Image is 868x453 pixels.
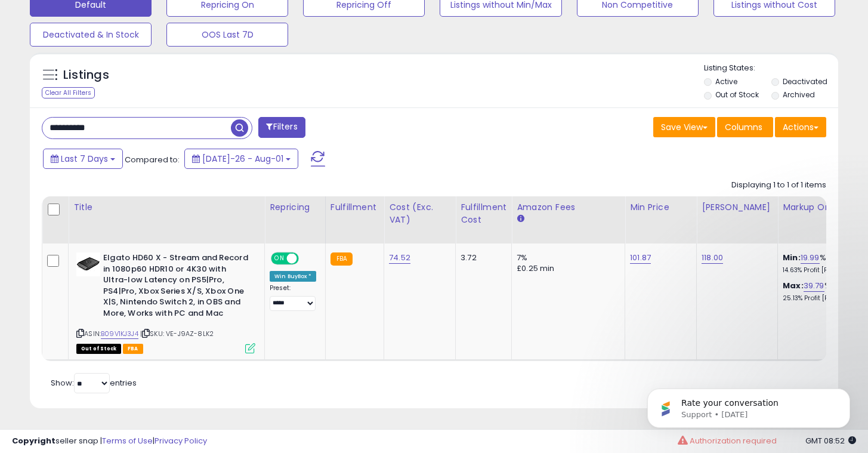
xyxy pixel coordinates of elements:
[43,149,123,169] button: Last 7 Days
[76,252,255,352] div: ASIN:
[166,23,288,47] button: OOS Last 7D
[51,377,137,389] span: Show: entries
[140,329,214,338] span: | SKU: VE-J9AZ-8LK2
[702,201,773,214] div: [PERSON_NAME]
[30,23,152,47] button: Deactivated & In Stock
[73,201,260,214] div: Title
[61,153,108,165] span: Last 7 Days
[731,180,826,191] div: Displaying 1 to 1 of 1 items
[702,252,723,264] a: 118.00
[725,121,762,133] span: Columns
[704,63,838,74] p: Listing States:
[783,252,801,263] b: Min:
[461,252,502,263] div: 3.72
[389,252,410,264] a: 74.52
[653,117,715,137] button: Save View
[270,201,320,214] div: Repricing
[330,252,353,266] small: FBA
[258,117,305,138] button: Filters
[155,435,207,446] a: Privacy Policy
[715,90,759,100] label: Out of Stock
[389,201,450,226] div: Cost (Exc. VAT)
[12,436,207,447] div: seller snap | |
[12,435,55,446] strong: Copyright
[202,153,283,165] span: [DATE]-26 - Aug-01
[103,252,248,322] b: Elgato HD60 X - Stream and Record in 1080p60 HDR10 or 4K30 with Ultra-low Latency on PS5|Pro, PS4...
[717,117,773,137] button: Columns
[629,363,868,447] iframe: Intercom notifications message
[461,201,506,226] div: Fulfillment Cost
[42,87,95,98] div: Clear All Filters
[783,76,827,87] label: Deactivated
[102,435,153,446] a: Terms of Use
[715,76,737,87] label: Active
[63,67,109,84] h5: Listings
[123,344,143,354] span: FBA
[517,252,616,263] div: 7%
[630,252,651,264] a: 101.87
[270,271,316,282] div: Win BuyBox *
[270,284,316,311] div: Preset:
[783,90,815,100] label: Archived
[125,154,180,165] span: Compared to:
[272,254,287,264] span: ON
[101,329,138,339] a: B09V1KJ3J4
[517,201,620,214] div: Amazon Fees
[804,280,824,292] a: 39.79
[783,280,804,291] b: Max:
[76,344,121,354] span: All listings that are currently out of stock and unavailable for purchase on Amazon
[775,117,826,137] button: Actions
[76,252,100,276] img: 3193Tph-RsL._SL40_.jpg
[297,254,316,264] span: OFF
[517,214,524,224] small: Amazon Fees.
[801,252,820,264] a: 19.99
[330,201,379,214] div: Fulfillment
[517,263,616,274] div: £0.25 min
[184,149,298,169] button: [DATE]-26 - Aug-01
[630,201,691,214] div: Min Price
